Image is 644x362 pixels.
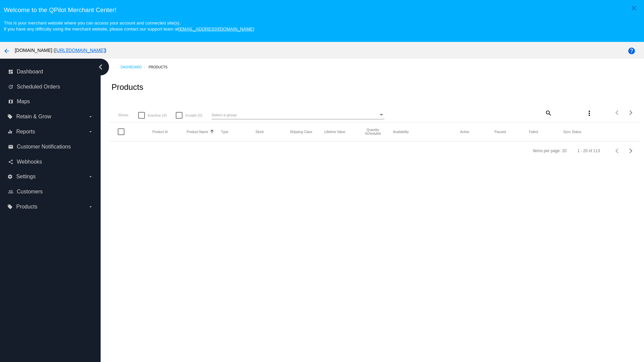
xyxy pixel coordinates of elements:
div: 1 - 20 of 113 [577,148,600,153]
span: Invalid (0) [185,111,202,119]
mat-icon: arrow_back [3,47,11,55]
button: Change sorting for ExternalId [152,130,168,134]
h3: Welcome to the QPilot Merchant Center! [4,6,640,14]
a: [EMAIL_ADDRESS][DOMAIN_NAME] [178,26,254,32]
button: Change sorting for ValidationErrorCode [563,130,581,134]
button: Next page [624,106,638,119]
small: This is your merchant website where you can access your account and connected site(s). If you hav... [4,20,254,32]
button: Change sorting for LifetimeValue [324,130,345,134]
i: chevron_left [95,62,106,72]
i: email [8,144,13,149]
i: arrow_drop_down [88,174,93,179]
mat-icon: more_vert [585,109,593,117]
span: Retain & Grow [16,114,51,120]
button: Change sorting for TotalQuantityFailed [529,130,538,134]
span: Reports [16,129,35,135]
mat-icon: help [628,47,636,55]
span: [DOMAIN_NAME] ( ) [15,48,106,53]
a: [URL][DOMAIN_NAME] [55,48,105,53]
button: Change sorting for TotalQuantityScheduledActive [460,130,469,134]
mat-select: Select a group [212,111,384,119]
span: Show: [118,113,129,117]
i: local_offer [7,204,13,209]
span: Scheduled Orders [17,84,60,90]
i: local_offer [7,114,13,119]
i: people_outline [8,189,13,194]
span: Inactive (0) [148,111,167,119]
i: equalizer [7,129,13,134]
a: update Scheduled Orders [8,81,93,92]
div: 20 [562,148,567,153]
span: Maps [17,99,30,105]
button: Change sorting for ProductName [187,130,208,134]
span: Settings [16,174,36,180]
a: share Webhooks [8,157,93,167]
button: Change sorting for TotalQuantityScheduledPaused [494,130,506,134]
button: Change sorting for ProductType [221,130,228,134]
span: Webhooks [17,159,42,165]
span: Dashboard [17,69,43,75]
mat-header-cell: Availability [393,130,460,134]
i: arrow_drop_down [88,129,93,134]
span: Products [16,204,37,210]
i: update [8,84,13,89]
button: Next page [624,144,638,158]
span: Customer Notifications [17,144,71,150]
div: Items per page: [533,148,560,153]
h2: Products [111,82,143,92]
i: arrow_drop_down [88,204,93,209]
span: Customers [17,189,43,195]
button: Change sorting for ShippingClass [290,130,312,134]
i: settings [7,174,13,179]
i: share [8,159,13,165]
mat-icon: close [630,4,638,12]
a: dashboard Dashboard [8,66,93,77]
button: Change sorting for StockLevel [256,130,264,134]
a: Products [149,62,173,72]
i: dashboard [8,69,13,74]
i: map [8,99,13,104]
a: map Maps [8,96,93,107]
button: Previous page [611,106,624,119]
mat-icon: search [544,108,552,118]
a: email Customer Notifications [8,141,93,152]
a: Dashboard [120,62,149,72]
a: people_outline Customers [8,186,93,197]
i: arrow_drop_down [88,114,93,119]
button: Previous page [611,144,624,158]
button: Change sorting for QuantityScheduled [359,128,387,135]
span: Select a group [212,113,237,117]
